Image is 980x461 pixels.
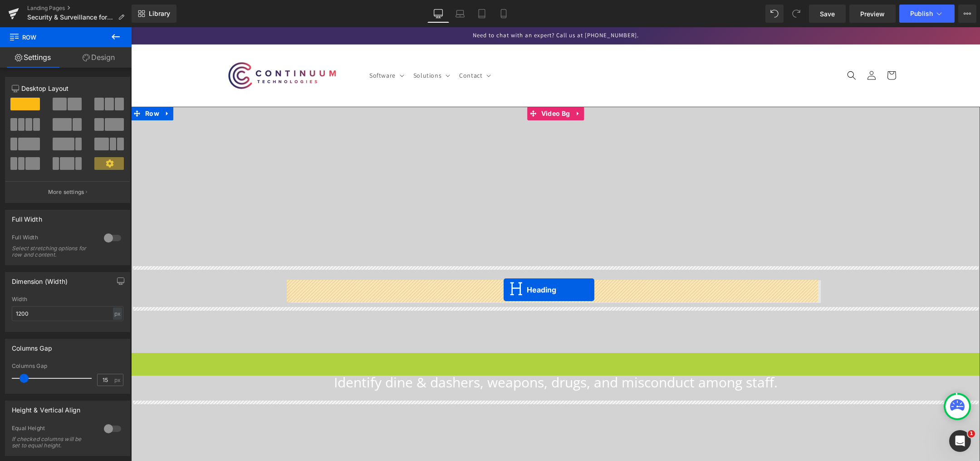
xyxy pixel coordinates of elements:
[12,436,93,449] div: If checked columns will be set to equal height.
[238,44,265,52] span: Software
[12,273,68,285] div: Dimension (Width)
[27,14,114,21] span: Security & Surveillance for Restaurants
[710,38,730,58] summary: Search
[860,9,885,19] span: Preview
[132,5,176,23] a: New Library
[12,84,123,93] p: Desktop Layout
[66,47,132,68] a: Design
[114,377,122,383] span: px
[282,44,310,52] span: Solutions
[899,5,955,23] button: Publish
[277,39,323,58] summary: Solutions
[30,79,42,93] a: Expand / Collapse
[820,9,835,19] span: Save
[323,39,363,58] summary: Contact
[471,5,493,23] a: Tablet
[449,5,471,23] a: Laptop
[342,4,508,12] span: Need to chat with an expert? Call us at [PHONE_NUMBER].
[48,188,84,196] p: More settings
[328,44,351,52] span: Contact
[958,5,976,23] button: More
[12,245,93,258] div: Select stretching options for row and content.
[849,5,896,23] a: Preview
[12,401,80,414] div: Height & Vertical Align
[113,307,122,320] div: px
[9,27,100,47] span: Row
[12,296,123,302] div: Width
[233,39,277,58] summary: Software
[427,5,449,23] a: Desktop
[12,210,42,223] div: Full Width
[12,234,95,243] div: Full Width
[12,363,123,369] div: Columns Gap
[27,5,132,12] a: Landing Pages
[765,5,784,23] button: Undo
[12,306,123,321] input: auto
[12,79,30,93] span: Row
[5,181,130,203] button: More settings
[968,430,975,437] span: 1
[787,5,805,23] button: Redo
[408,79,441,93] span: Video Bg
[493,5,514,23] a: Mobile
[441,79,453,93] a: Expand / Collapse
[12,339,52,352] div: Columns Gap
[949,430,971,452] iframe: Intercom live chat
[910,10,933,17] span: Publish
[84,30,220,66] img: Continuum Technologies
[12,425,95,434] div: Equal Height
[149,10,170,18] span: Library
[81,26,224,70] a: Continuum Technologies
